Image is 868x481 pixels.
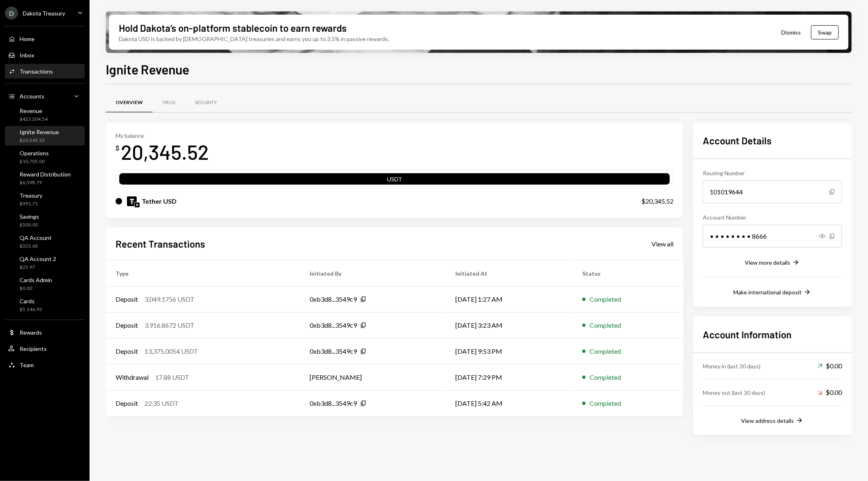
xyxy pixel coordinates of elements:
a: View all [652,239,673,248]
h2: Account Details [703,134,842,147]
div: Money in (last 30 days) [703,362,761,370]
div: 0xb3d8...3549c9 [310,346,357,356]
div: $6,598.79 [20,179,71,186]
div: 22.35 USDT [144,398,179,408]
h2: Account Information [703,328,842,341]
a: Cards Admin$0.00 [5,274,85,294]
a: Recipients [5,341,85,356]
div: Yield [163,99,175,106]
div: Deposit [116,320,138,330]
div: $991.71 [20,200,42,207]
div: Dakota Treasury [23,10,65,17]
a: Overview [106,92,153,113]
td: [DATE] 7:29 PM [446,364,573,390]
div: Tether USD [142,196,177,206]
div: 3,916.8672 USDT [144,320,195,330]
a: Reward Distribution$6,598.79 [5,168,85,188]
div: My balance [116,132,209,139]
div: Reward Distribution [20,171,71,178]
div: Ignite Revenue [20,128,59,135]
div: 101019644 [703,181,842,203]
div: Dakota USD is backed by [DEMOGRAPHIC_DATA] treasuries and earns you up to 3.5% in passive rewards. [119,35,389,43]
img: ethereum-mainnet [135,202,140,207]
div: Completed [590,320,621,330]
div: $10,705.00 [20,158,49,165]
td: [DATE] 5:42 AM [446,390,573,416]
td: [DATE] 3:23 AM [446,312,573,338]
div: 0xb3d8...3549c9 [310,320,357,330]
div: Savings [20,213,39,220]
div: Make international deposit [733,289,802,296]
a: Treasury$991.71 [5,189,85,209]
a: Accounts [5,89,85,103]
div: Overview [116,99,143,106]
td: [PERSON_NAME] [300,364,446,390]
div: Withdrawal [116,372,149,382]
a: QA Account$323.68 [5,232,85,251]
div: QA Account [20,234,52,241]
div: • • • • • • • • 8666 [703,225,842,248]
div: Deposit [116,398,138,408]
div: 13,375.0054 USDT [144,346,198,356]
div: $25.97 [20,264,56,271]
div: 0xb3d8...3549c9 [310,398,357,408]
div: $0.00 [818,387,842,397]
div: USDT [119,175,670,186]
div: Cards Admin [20,276,52,283]
button: Dismiss [771,23,811,42]
a: Savings$500.00 [5,211,85,230]
div: Rewards [20,329,42,336]
div: Completed [590,398,621,408]
div: View more details [745,259,790,266]
div: Deposit [116,346,138,356]
div: View all [652,240,673,248]
a: QA Account 2$25.97 [5,253,85,272]
div: $323.68 [20,243,52,250]
button: View more details [745,258,800,267]
td: [DATE] 9:53 PM [446,338,573,364]
div: Inbox [20,52,34,59]
div: Account Number [703,213,842,222]
a: Ignite Revenue$20,345.52 [5,126,85,146]
div: 20,345.52 [121,139,209,165]
div: Security [195,99,217,106]
div: Operations [20,150,49,157]
div: $ [116,144,119,152]
div: 0xb3d8...3549c9 [310,294,357,304]
div: Recipients [20,345,47,352]
div: $0.00 [818,361,842,371]
div: Accounts [20,93,44,100]
div: Money out (last 30 days) [703,388,765,397]
div: Home [20,35,35,42]
button: Make international deposit [733,288,811,297]
div: Completed [590,346,621,356]
div: Treasury [20,192,42,199]
a: Inbox [5,48,85,62]
th: Type [106,260,300,286]
div: Deposit [116,294,138,304]
div: $20,345.52 [641,196,673,206]
div: Cards [20,298,42,305]
td: [DATE] 1:27 AM [446,286,573,312]
h1: Ignite Revenue [106,61,189,77]
th: Initiated By [300,260,446,286]
th: Initiated At [446,260,573,286]
div: Completed [590,294,621,304]
div: Team [20,361,34,368]
a: Home [5,31,85,46]
div: QA Account 2 [20,255,56,262]
img: USDT [127,196,137,206]
button: Swap [811,25,839,39]
a: Transactions [5,64,85,78]
div: Routing Number [703,169,842,177]
a: Team [5,357,85,372]
a: Rewards [5,325,85,340]
a: Operations$10,705.00 [5,147,85,167]
div: 3,049.1756 USDT [144,294,195,304]
div: View address details [741,417,794,424]
button: View address details [741,416,804,425]
div: 17.88 USDT [155,372,189,382]
div: D [5,7,18,20]
a: Cards$5,146.93 [5,295,85,315]
th: Status [573,260,683,286]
